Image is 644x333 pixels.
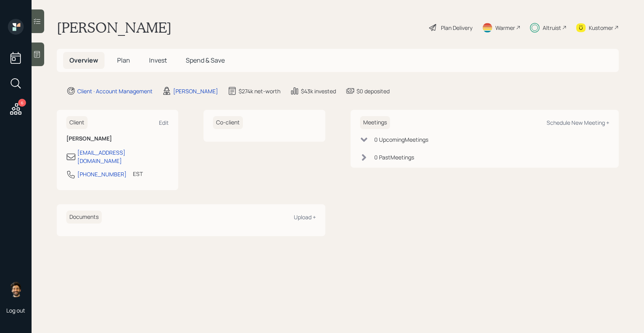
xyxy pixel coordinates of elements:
div: Edit [159,119,169,126]
div: Client · Account Management [77,87,153,95]
span: Spend & Save [186,56,225,65]
h6: Client [66,116,88,129]
div: Log out [6,307,25,314]
h6: Co-client [213,116,243,129]
h6: Documents [66,211,102,224]
div: $43k invested [301,87,336,95]
div: [EMAIL_ADDRESS][DOMAIN_NAME] [77,148,169,165]
div: Warmer [495,24,515,32]
div: [PERSON_NAME] [173,87,218,95]
div: 6 [18,99,26,107]
h1: [PERSON_NAME] [57,19,172,36]
div: Schedule New Meeting + [547,119,609,126]
span: Invest [149,56,167,65]
div: Upload + [294,213,316,221]
div: EST [133,170,143,178]
img: eric-schwartz-headshot.png [8,281,24,297]
div: Plan Delivery [441,24,472,32]
div: $0 deposited [357,87,390,95]
div: Altruist [543,24,561,32]
span: Overview [69,56,98,65]
h6: Meetings [360,116,390,129]
div: Kustomer [589,24,613,32]
div: 0 Past Meeting s [374,153,414,161]
div: [PHONE_NUMBER] [77,170,127,178]
div: $274k net-worth [239,87,280,95]
div: 0 Upcoming Meeting s [374,135,428,144]
h6: [PERSON_NAME] [66,135,169,142]
span: Plan [117,56,130,65]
